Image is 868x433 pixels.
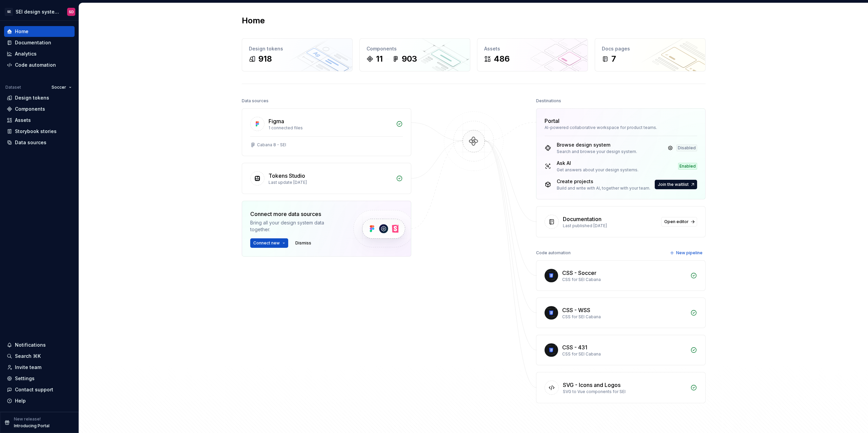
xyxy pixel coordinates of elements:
[242,163,411,194] a: Tokens StudioLast update [DATE]
[242,96,269,106] div: Data sources
[661,217,697,226] a: Open editor
[15,106,45,112] div: Components
[242,15,265,26] h2: Home
[14,416,41,422] p: New release!
[269,180,392,185] div: Last update [DATE]
[4,340,75,350] button: Notifications
[4,362,75,373] a: Invite team
[15,139,46,146] div: Data sources
[52,85,66,90] span: Soccer
[4,48,75,59] a: Analytics
[557,186,650,191] div: Build and write with AI, together with your team.
[611,53,616,64] div: 7
[484,45,581,52] div: Assets
[4,104,75,114] a: Components
[678,163,697,170] div: Enabled
[5,85,21,90] div: Dataset
[477,38,588,71] a: Assets486
[250,238,288,248] button: Connect new
[668,248,706,258] button: New pipeline
[562,351,686,357] div: CSS for SEI Cabana
[295,240,311,246] span: Dismiss
[4,137,75,148] a: Data sources
[367,45,463,52] div: Components
[4,92,75,103] a: Design tokens
[15,62,56,68] div: Code automation
[15,94,49,101] div: Design tokens
[242,108,411,156] a: Figma1 connected filesCabana 8 - SEI
[4,37,75,48] a: Documentation
[1,4,77,19] button: SESEI design system - backupSD
[359,38,470,71] a: Components11903
[562,306,590,314] div: CSS - WSS
[269,125,392,131] div: 1 connected files
[15,397,26,404] div: Help
[4,384,75,395] button: Contact support
[676,250,703,256] span: New pipeline
[5,8,13,16] div: SE
[545,117,559,125] div: Portal
[269,117,284,125] div: Figma
[563,215,601,223] div: Documentation
[658,182,689,187] span: Join the waitlist
[14,423,50,429] p: Introducing Portal
[376,53,383,64] div: 11
[562,277,686,282] div: CSS for SEI Cabana
[557,160,638,167] div: Ask AI
[242,38,353,71] a: Design tokens918
[402,53,417,64] div: 903
[15,364,41,371] div: Invite team
[557,142,637,148] div: Browse design system
[563,223,657,229] div: Last published [DATE]
[16,8,59,15] div: SEI design system - backup
[494,53,510,64] div: 486
[249,45,346,52] div: Design tokens
[563,381,620,389] div: SVG - Icons and Logos
[250,210,342,218] div: Connect more data sources
[545,125,697,130] div: AI-powered collaborative workspace for product teams.
[15,117,31,124] div: Assets
[655,180,697,189] button: Join the waitlist
[4,351,75,362] button: Search ⌘K
[15,28,28,35] div: Home
[4,373,75,384] a: Settings
[595,38,706,71] a: Docs pages7
[15,386,53,393] div: Contact support
[602,45,698,52] div: Docs pages
[557,178,650,185] div: Create projects
[15,50,37,57] div: Analytics
[562,314,686,320] div: CSS for SEI Cabana
[557,167,638,173] div: Get answers about your design systems.
[253,240,280,246] span: Connect new
[258,53,272,64] div: 918
[4,115,75,126] a: Assets
[563,389,686,394] div: SVG to Vue components for SEI
[15,342,46,348] div: Notifications
[664,219,689,224] span: Open editor
[257,142,286,148] div: Cabana 8 - SEI
[269,172,305,180] div: Tokens Studio
[676,145,697,151] div: Disabled
[562,269,596,277] div: CSS - Soccer
[48,83,75,92] button: Soccer
[15,375,35,382] div: Settings
[292,238,314,248] button: Dismiss
[562,343,587,351] div: CSS - 431
[69,9,74,15] div: SD
[4,60,75,70] a: Code automation
[4,26,75,37] a: Home
[15,39,51,46] div: Documentation
[15,353,41,360] div: Search ⌘K
[250,219,342,233] div: Bring all your design system data together.
[557,149,637,154] div: Search and browse your design system.
[536,96,561,106] div: Destinations
[4,126,75,137] a: Storybook stories
[4,395,75,406] button: Help
[536,248,571,258] div: Code automation
[15,128,57,135] div: Storybook stories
